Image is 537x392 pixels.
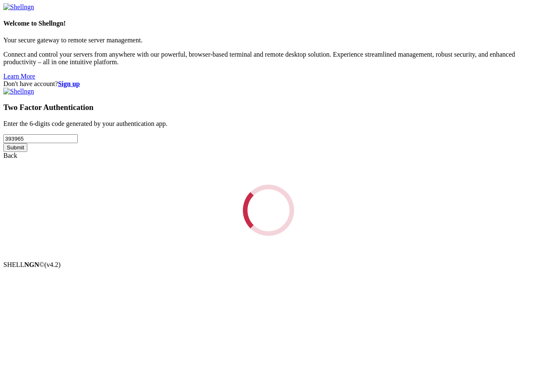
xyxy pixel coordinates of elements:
[45,261,61,268] span: 4.2.0
[3,143,27,152] input: Submit
[3,51,534,66] p: Connect and control your servers from anywhere with our powerful, browser-based terminal and remo...
[3,73,35,80] a: Learn More
[243,185,294,236] div: Loading...
[3,152,17,159] a: Back
[3,134,78,143] input: Two factor code
[3,103,534,112] h3: Two Factor Authentication
[3,88,34,95] img: Shellngn
[3,261,61,268] span: SHELL ©
[3,120,534,128] p: Enter the 6-digits code generated by your authentication app.
[3,3,34,11] img: Shellngn
[24,261,39,268] b: NGN
[58,80,80,87] a: Sign up
[3,37,534,44] p: Your secure gateway to remote server management.
[3,80,534,88] div: Don't have account?
[3,20,534,27] h4: Welcome to Shellngn!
